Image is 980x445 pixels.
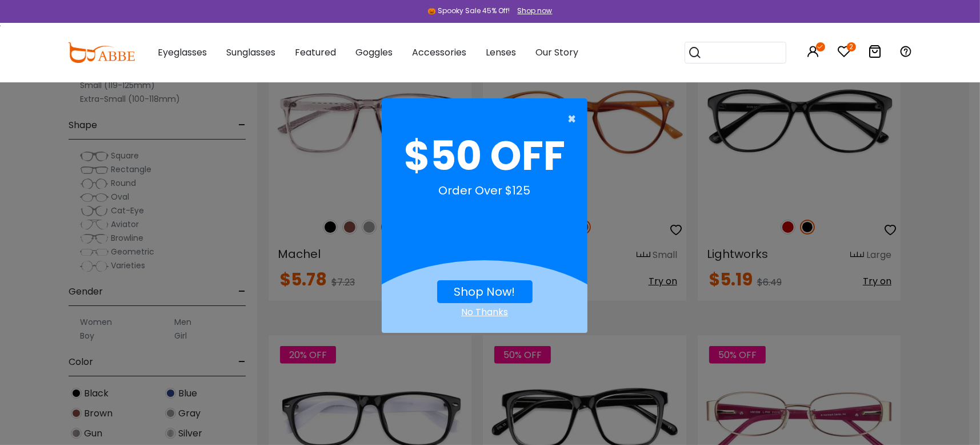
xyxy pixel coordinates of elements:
a: 2 [838,47,851,60]
span: Eyeglasses [158,46,207,59]
div: $50 OFF [391,130,578,182]
div: 🎃 Spooky Sale 45% Off! [428,6,510,16]
i: 2 [847,42,856,51]
span: Sunglasses [226,46,275,59]
button: Shop Now! [437,280,533,303]
button: Close [376,108,582,130]
span: Our Story [535,46,578,59]
span: × [567,108,582,130]
div: Shop now [518,6,553,16]
div: Close [382,305,587,319]
span: Featured [295,46,336,59]
img: abbeglasses.com [67,42,135,63]
span: Accessories [412,46,466,59]
span: Goggles [355,46,393,59]
a: Shop Now! [454,284,515,300]
a: Shop now [512,6,553,15]
span: Lenses [486,46,516,59]
div: Order Over $125 [391,182,578,210]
